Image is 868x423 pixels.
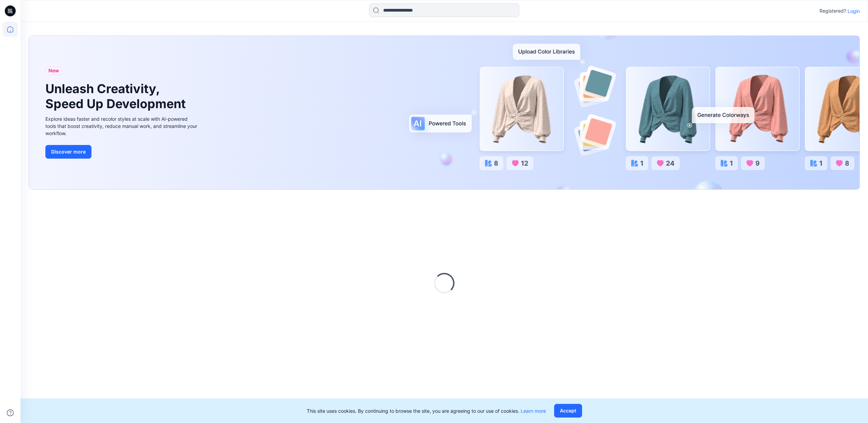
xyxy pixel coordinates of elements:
[820,7,846,15] p: Registered?
[307,407,546,414] p: This site uses cookies. By continuing to browse the site, you are agreeing to our use of cookies.
[45,145,91,159] button: Discover more
[48,67,59,75] span: New
[848,8,860,15] p: Login
[521,408,546,414] a: Learn more
[45,115,199,137] div: Explore ideas faster and recolor styles at scale with AI-powered tools that boost creativity, red...
[45,82,189,111] h1: Unleash Creativity, Speed Up Development
[45,145,199,159] a: Discover more
[554,404,582,418] button: Accept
